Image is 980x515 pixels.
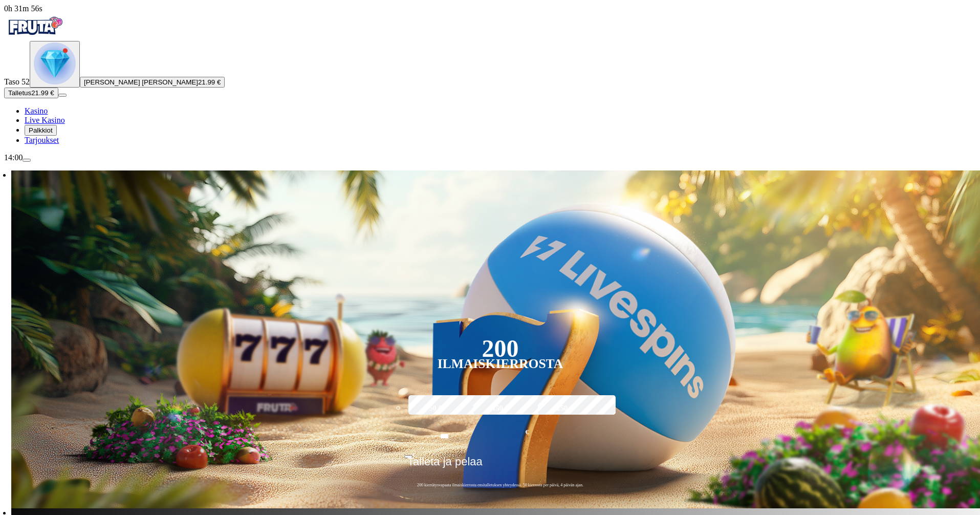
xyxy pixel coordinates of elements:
[4,32,66,40] a: Fruta
[4,77,30,86] span: Taso 52
[8,89,31,97] span: Talletus
[412,452,416,458] span: €
[58,94,67,97] button: menu
[404,455,596,476] button: Talleta ja pelaa
[471,394,530,423] label: 150 €
[4,153,23,162] span: 14:00
[4,88,58,98] button: Talletusplus icon21.99 €
[25,106,48,115] span: Kasino
[29,126,53,134] span: Palkkiot
[404,482,596,488] span: 200 kierrätysvapaata ilmaiskierrosta ensitalletuksen yhteydessä. 50 kierrosta per päivä, 4 päivän...
[535,394,595,423] label: 250 €
[25,106,48,115] a: diamond iconKasino
[438,358,563,370] div: Ilmaiskierrosta
[34,42,76,84] img: level unlocked
[23,159,31,162] button: menu
[4,4,42,13] span: user session time
[25,136,59,144] a: gift-inverted iconTarjoukset
[482,342,518,355] div: 200
[30,41,80,88] button: level unlocked
[4,13,66,39] img: Fruta
[84,78,198,86] span: [PERSON_NAME] [PERSON_NAME]
[25,125,57,136] button: reward iconPalkkiot
[31,89,54,97] span: 21.99 €
[198,78,221,86] span: 21.99 €
[407,455,483,476] span: Talleta ja pelaa
[406,394,465,423] label: 50 €
[80,77,225,88] button: [PERSON_NAME] [PERSON_NAME]21.99 €
[526,427,529,437] span: €
[25,116,65,124] a: poker-chip iconLive Kasino
[25,116,65,124] span: Live Kasino
[25,136,59,144] span: Tarjoukset
[4,13,976,145] nav: Primary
